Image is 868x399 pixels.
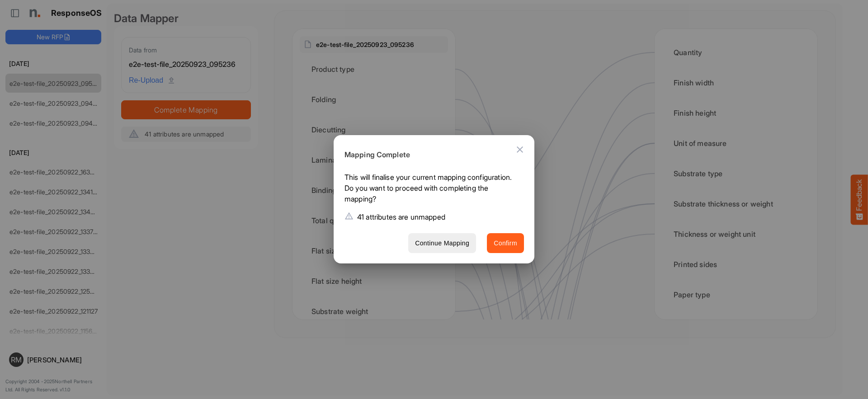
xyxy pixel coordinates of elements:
[408,233,476,253] button: Continue Mapping
[357,211,445,222] p: 41 attributes are unmapped
[487,233,524,253] button: Confirm
[344,149,517,161] h6: Mapping Complete
[415,238,469,249] span: Continue Mapping
[509,139,531,160] button: Close dialog
[494,238,517,249] span: Confirm
[344,172,517,208] p: This will finalise your current mapping configuration. Do you want to proceed with completing the...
